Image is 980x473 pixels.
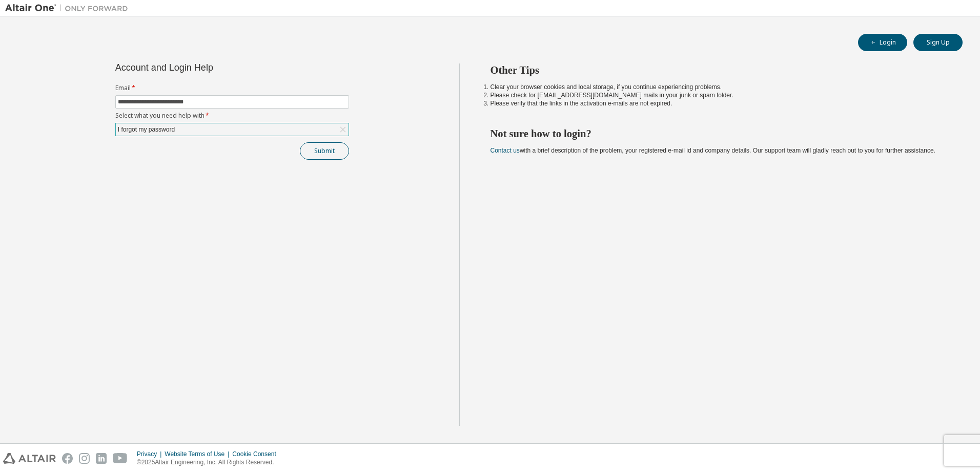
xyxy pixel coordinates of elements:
[491,147,520,154] a: Contact us
[116,124,176,135] div: I forgot my password
[333,96,345,108] keeper-lock: Open Keeper Popup
[165,450,232,458] div: Website Terms of Use
[491,91,945,99] li: Please check for [EMAIL_ADDRESS][DOMAIN_NAME] mails in your junk or spam folder.
[491,99,945,107] li: Please verify that the links in the activation e-mails are not expired.
[491,127,945,140] h2: Not sure how to login?
[232,450,282,458] div: Cookie Consent
[858,34,907,51] button: Login
[79,453,90,464] img: instagram.svg
[3,453,56,464] img: altair_logo.svg
[137,458,282,467] p: © 2025 Altair Engineering, Inc. All Rights Reserved.
[5,3,133,13] img: Altair One
[62,453,73,464] img: facebook.svg
[491,83,945,91] li: Clear your browser cookies and local storage, if you continue experiencing problems.
[491,63,945,77] h2: Other Tips
[913,34,963,51] button: Sign Up
[113,453,128,464] img: youtube.svg
[115,112,349,120] label: Select what you need help with
[137,450,165,458] div: Privacy
[116,123,349,136] div: I forgot my password
[96,453,107,464] img: linkedin.svg
[115,63,302,72] div: Account and Login Help
[300,142,349,160] button: Submit
[491,147,935,154] span: with a brief description of the problem, your registered e-mail id and company details. Our suppo...
[115,84,349,92] label: Email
